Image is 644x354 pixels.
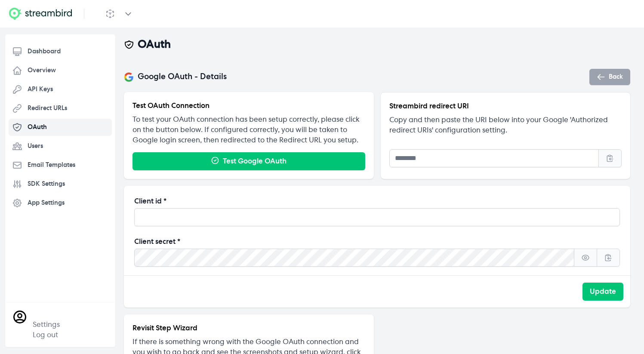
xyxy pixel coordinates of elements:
[590,286,616,297] div: Update
[28,142,43,151] span: Users
[28,123,47,132] span: OAuth
[124,72,227,82] h2: Google OAuth - Details
[33,332,58,339] a: Log out
[9,43,112,225] nav: Sidebar
[9,43,112,60] a: Dashboard
[132,101,365,111] h3: Test OAuth Connection
[389,115,622,135] p: Copy and then paste the URI below into your Google 'Authorized redirect URIs' configuration setting.
[28,161,75,169] span: Email Templates
[28,180,65,188] span: SDK Settings
[582,283,623,301] button: Update
[28,104,67,113] span: Redirect URLs
[9,62,112,79] a: Overview
[9,194,112,212] a: App Settings
[28,199,65,207] span: App Settings
[7,7,74,21] img: Streambird
[9,100,112,117] a: Redirect URLs
[9,157,112,174] a: Email Templates
[28,47,61,56] span: Dashboard
[28,66,56,75] span: Overview
[389,101,622,111] h3: Streambird redirect URI
[132,323,365,333] h3: Revisit Step Wizard
[132,114,365,145] p: To test your OAuth connection has been setup correctly, please click on the button below. If conf...
[33,321,60,328] a: Settings
[9,175,112,193] a: SDK Settings
[138,38,171,52] h1: OAuth
[134,196,620,206] label: Client id *
[9,81,112,98] a: API Keys
[9,138,112,155] a: Users
[9,119,112,136] a: OAuth
[589,69,630,85] button: Back
[132,152,365,170] button: Test Google OAuth
[134,237,620,247] label: Client secret *
[124,72,134,82] img: Google
[28,85,53,94] span: API Keys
